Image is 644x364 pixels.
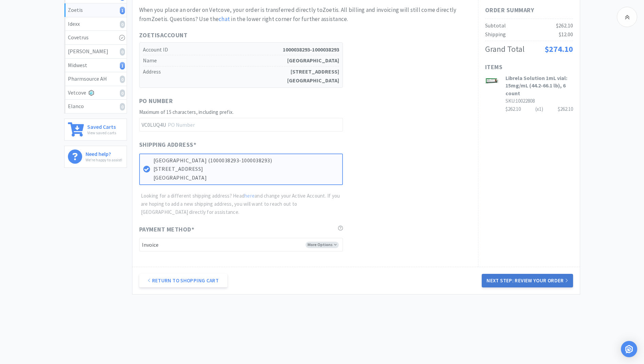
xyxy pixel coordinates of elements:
[485,5,573,15] h1: Order Summary
[68,75,123,83] div: Pharmsource AH
[219,15,230,23] a: chat
[153,156,339,165] p: [GEOGRAPHIC_DATA] (1000038293-1000038293)
[485,30,506,39] div: Shipping
[505,105,573,113] div: $262.10
[64,119,127,141] a: Saved CartsView saved carts
[559,31,573,38] span: $12.00
[139,31,343,40] h1: Zoetis Account
[65,59,127,73] a: Midwest1
[120,89,125,97] i: 0
[120,48,125,56] i: 0
[143,66,339,86] h5: Address
[244,193,255,199] a: here
[68,88,123,97] div: Vetcove
[139,225,195,235] span: Payment Method *
[68,61,123,70] div: Midwest
[283,45,339,54] strong: 1000038293-1000038293
[87,129,116,136] p: View saved carts
[482,274,573,287] button: Next Step: Review Your Order
[139,274,227,287] a: Return to Shopping Cart
[139,140,197,150] span: Shipping Address *
[65,86,127,100] a: Vetcove0
[68,20,123,28] div: Idexx
[65,3,127,17] a: Zoetis1
[68,47,123,56] div: [PERSON_NAME]
[120,103,125,110] i: 0
[143,44,339,56] h5: Account ID
[65,100,127,113] a: Elanco0
[153,165,339,174] p: [STREET_ADDRESS]
[485,74,499,88] img: b40149b5dc464f7bb782c42bbb635572_593235.jpeg
[485,43,525,56] div: Grand Total
[485,21,506,30] div: Subtotal
[558,105,573,113] div: $262.10
[65,17,127,31] a: Idexx0
[139,96,173,106] span: PO Number
[139,118,167,131] span: VC0LUQ4U
[535,105,543,113] div: (x 1 )
[68,33,123,42] div: Covetrus
[86,157,122,163] p: We're happy to assist!
[65,72,127,86] a: Pharmsource AH0
[485,62,573,72] h1: Items
[141,192,343,216] p: Looking for a different shipping address? Head and change your Active Account. If you are hoping ...
[621,341,637,357] div: Open Intercom Messenger
[68,6,123,15] div: Zoetis
[545,44,573,54] span: $274.10
[139,5,471,24] div: When you place an order on Vetcove, your order is transferred directly to Zoetis . All billing an...
[139,109,234,115] span: Maximum of 15 characters, including prefix.
[139,118,343,132] input: PO Number
[505,74,573,97] h3: Librela Solution 1mL vial: 15mg/mL (44.2-66.1 lb), 6 count
[287,67,339,85] strong: [STREET_ADDRESS] [GEOGRAPHIC_DATA]
[86,149,122,157] h6: Need help?
[120,21,125,28] i: 0
[65,45,127,59] a: [PERSON_NAME]0
[120,7,125,14] i: 1
[505,98,535,104] span: SKU: 10022808
[120,76,125,83] i: 0
[287,56,339,65] strong: [GEOGRAPHIC_DATA]
[120,62,125,69] i: 1
[87,122,116,129] h6: Saved Carts
[65,31,127,45] a: Covetrus
[556,22,573,29] span: $262.10
[68,102,123,111] div: Elanco
[143,55,339,66] h5: Name
[153,174,339,182] p: [GEOGRAPHIC_DATA]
